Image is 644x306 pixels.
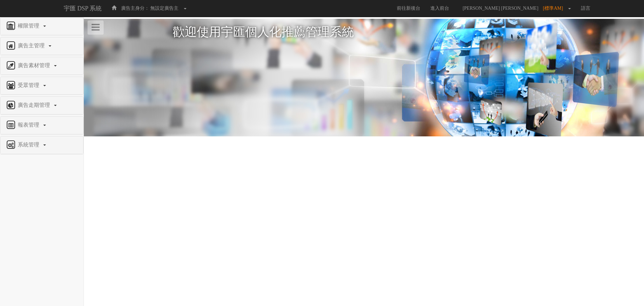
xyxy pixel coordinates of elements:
[173,26,555,39] h1: 歡迎使用宇匯個人化推薦管理系統
[16,102,53,108] span: 廣告走期管理
[121,6,149,11] span: 廣告主身分：
[16,43,48,48] span: 廣告主管理
[16,62,53,68] span: 廣告素材管理
[16,142,43,147] span: 系統管理
[16,82,43,88] span: 受眾管理
[5,120,78,131] a: 報表管理
[150,6,178,11] span: 無設定廣告主
[5,41,78,51] a: 廣告主管理
[459,6,542,11] span: [PERSON_NAME] [PERSON_NAME]
[5,21,78,32] a: 權限管理
[16,23,43,29] span: 權限管理
[5,140,78,150] a: 系統管理
[5,80,78,91] a: 受眾管理
[5,100,78,111] a: 廣告走期管理
[5,60,78,71] a: 廣告素材管理
[543,6,567,11] span: [標準AM]
[16,122,43,128] span: 報表管理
